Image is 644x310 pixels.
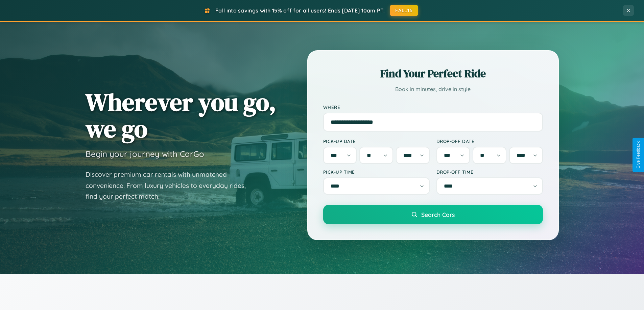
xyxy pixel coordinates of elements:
h2: Find Your Perfect Ride [323,66,543,81]
button: Search Cars [323,205,543,224]
label: Where [323,104,543,110]
div: Give Feedback [636,141,641,169]
span: Fall into savings with 15% off for all users! Ends [DATE] 10am PT. [215,7,385,14]
span: Search Cars [421,211,455,218]
p: Discover premium car rentals with unmatched convenience. From luxury vehicles to everyday rides, ... [86,169,255,202]
p: Book in minutes, drive in style [323,84,543,94]
label: Drop-off Time [436,169,543,175]
h1: Wherever you go, we go [86,89,276,142]
label: Pick-up Time [323,169,430,175]
h3: Begin your journey with CarGo [86,149,204,159]
label: Pick-up Date [323,138,430,144]
label: Drop-off Date [436,138,543,144]
button: FALL15 [390,5,418,16]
